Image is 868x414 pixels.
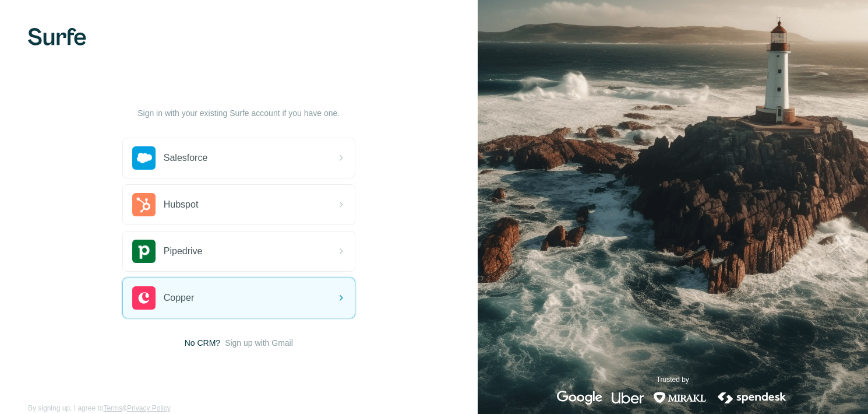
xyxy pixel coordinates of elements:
[164,291,194,305] span: Copper
[716,391,788,405] img: spendesk's logo
[557,391,602,405] img: google's logo
[164,151,208,165] span: Salesforce
[28,403,171,413] span: By signing up, I agree to &
[137,107,340,119] p: Sign in with your existing Surfe account if you have one.
[122,84,355,103] h1: Let’s get started!
[164,244,203,258] span: Pipedrive
[103,404,122,412] a: Terms
[653,391,707,405] img: mirakl's logo
[132,286,156,310] img: copper's logo
[164,198,199,212] span: Hubspot
[657,374,689,385] p: Trusted by
[127,404,171,412] a: Privacy Policy
[132,240,156,263] img: pipedrive's logo
[132,193,156,216] img: hubspot's logo
[612,391,644,405] img: uber's logo
[185,337,220,349] span: No CRM?
[28,28,86,45] img: Surfe's logo
[132,146,156,170] img: salesforce's logo
[225,337,293,349] button: Sign up with Gmail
